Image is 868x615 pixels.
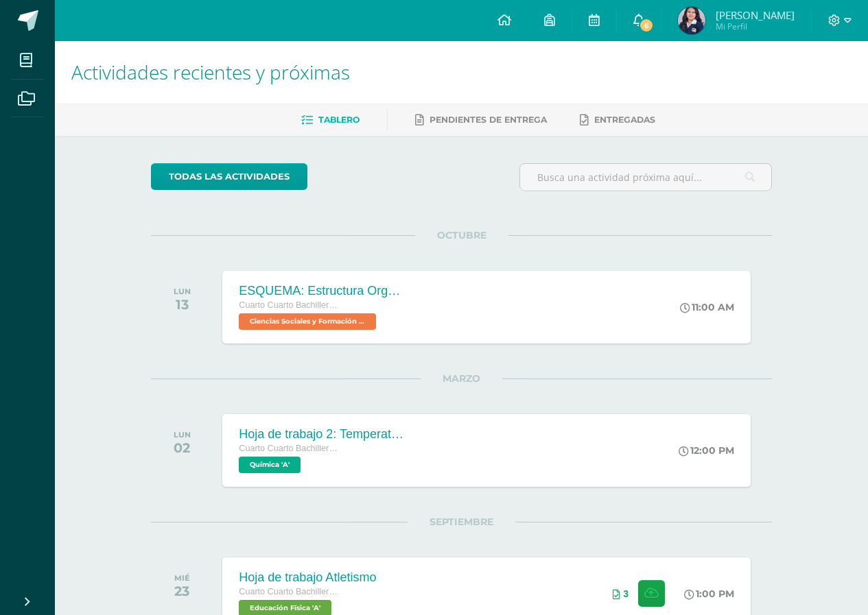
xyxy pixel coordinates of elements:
span: Cuarto Cuarto Bachillerato en Ciencias y Letras con Orientación en Computación [239,300,342,310]
div: LUN [174,430,191,439]
div: 11:00 AM [680,301,734,313]
span: Actividades recientes y próximas [71,59,350,85]
div: LUN [174,287,191,296]
div: 13 [174,296,191,313]
span: Mi Perfil [716,21,795,32]
div: Archivos entregados [613,588,629,599]
span: 6 [639,18,654,33]
span: Química 'A' [239,457,301,473]
span: Entregadas [594,114,655,125]
span: Pendientes de entrega [430,114,547,125]
input: Busca una actividad próxima aquí... [520,164,771,191]
div: 23 [174,583,190,599]
div: 1:00 PM [684,588,734,600]
div: Hoja de trabajo Atletismo [239,570,376,585]
span: Cuarto Cuarto Bachillerato en Ciencias y Letras con Orientación en Computación [239,587,342,596]
div: ESQUEMA: Estructura Organizacional del Estado. [239,284,403,298]
div: Hoja de trabajo 2: Temperatura [239,427,403,442]
a: Pendientes de entrega [415,109,547,131]
img: f73f293e994302f9016ea2d7664fea16.png [678,7,705,34]
a: Tablero [301,109,360,131]
a: Entregadas [580,109,655,131]
span: MARZO [421,372,502,385]
span: [PERSON_NAME] [716,8,795,22]
span: Tablero [318,114,360,125]
span: OCTUBRE [415,229,508,241]
span: Cuarto Cuarto Bachillerato en Ciencias y Letras con Orientación en Computación [239,444,342,453]
span: SEPTIEMBRE [408,516,515,528]
span: 3 [623,588,629,599]
span: Ciencias Sociales y Formación Ciudadana 4 'A' [239,313,376,330]
div: 12:00 PM [679,444,734,457]
div: 02 [174,439,191,456]
a: todas las Actividades [151,163,307,190]
div: MIÉ [174,573,190,583]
